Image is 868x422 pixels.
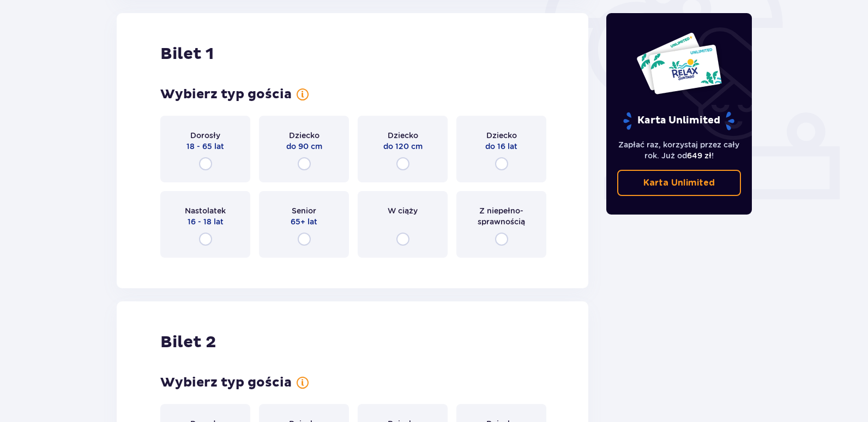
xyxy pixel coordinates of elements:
[622,111,736,130] p: Karta Unlimited
[617,139,742,161] p: Zapłać raz, korzystaj przez cały rok. Już od !
[486,130,517,141] p: Dziecko
[388,130,418,141] p: Dziecko
[186,141,224,152] p: 18 - 65 lat
[643,177,715,189] p: Karta Unlimited
[185,205,226,216] p: Nastolatek
[289,130,320,141] p: Dziecko
[687,151,712,160] span: 649 zł
[617,170,742,196] a: Karta Unlimited
[388,205,418,216] p: W ciąży
[188,216,224,227] p: 16 - 18 lat
[160,375,292,391] p: Wybierz typ gościa
[160,332,216,353] p: Bilet 2
[291,216,317,227] p: 65+ lat
[485,141,517,152] p: do 16 lat
[160,44,214,64] p: Bilet 1
[292,205,316,216] p: Senior
[160,86,292,103] p: Wybierz typ gościa
[466,205,537,227] p: Z niepełno­sprawnością
[383,141,423,152] p: do 120 cm
[286,141,322,152] p: do 90 cm
[190,130,220,141] p: Dorosły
